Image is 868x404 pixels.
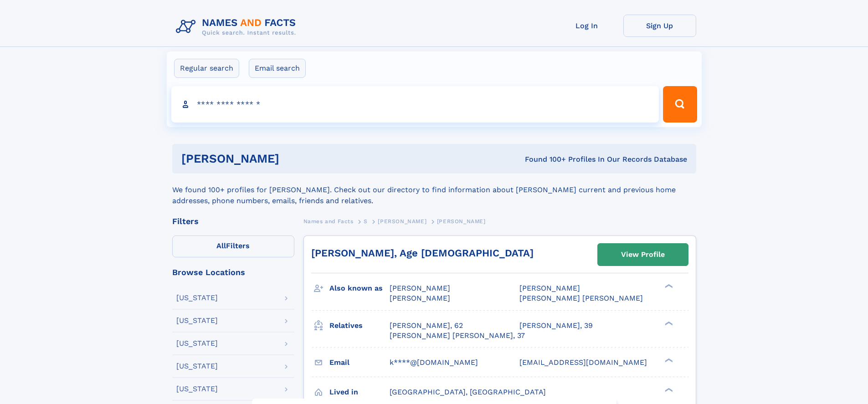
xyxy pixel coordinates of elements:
[663,320,673,326] div: ❯
[390,294,450,302] span: [PERSON_NAME]
[181,153,402,164] h1: [PERSON_NAME]
[663,283,673,289] div: ❯
[329,318,390,333] h3: Relatives
[550,15,623,37] a: Log In
[437,218,486,225] span: [PERSON_NAME]
[172,174,696,206] div: We found 100+ profiles for [PERSON_NAME]. Check out our directory to find information about [PERS...
[329,355,390,370] h3: Email
[364,215,368,227] a: S
[329,281,390,296] h3: Also known as
[171,86,659,123] input: search input
[621,244,665,265] div: View Profile
[390,388,546,396] span: [GEOGRAPHIC_DATA], [GEOGRAPHIC_DATA]
[176,363,218,370] div: [US_STATE]
[378,215,426,227] a: [PERSON_NAME]
[176,340,218,347] div: [US_STATE]
[172,235,294,257] label: Filters
[174,59,239,78] label: Regular search
[623,15,696,37] a: Sign Up
[402,154,687,164] div: Found 100+ Profiles In Our Records Database
[216,241,226,250] span: All
[176,317,218,324] div: [US_STATE]
[519,321,593,331] a: [PERSON_NAME], 39
[519,284,580,292] span: [PERSON_NAME]
[311,247,534,259] a: [PERSON_NAME], Age [DEMOGRAPHIC_DATA]
[172,217,294,225] div: Filters
[172,268,294,276] div: Browse Locations
[378,218,426,225] span: [PERSON_NAME]
[249,59,306,78] label: Email search
[663,86,697,123] button: Search Button
[176,385,218,393] div: [US_STATE]
[519,358,647,367] span: [EMAIL_ADDRESS][DOMAIN_NAME]
[519,294,643,302] span: [PERSON_NAME] [PERSON_NAME]
[598,244,688,266] a: View Profile
[390,284,450,292] span: [PERSON_NAME]
[176,294,218,302] div: [US_STATE]
[364,218,368,225] span: S
[663,387,673,393] div: ❯
[172,15,303,39] img: Logo Names and Facts
[390,331,525,341] a: [PERSON_NAME] [PERSON_NAME], 37
[329,384,390,400] h3: Lived in
[303,215,354,227] a: Names and Facts
[663,357,673,363] div: ❯
[390,321,463,331] a: [PERSON_NAME], 62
